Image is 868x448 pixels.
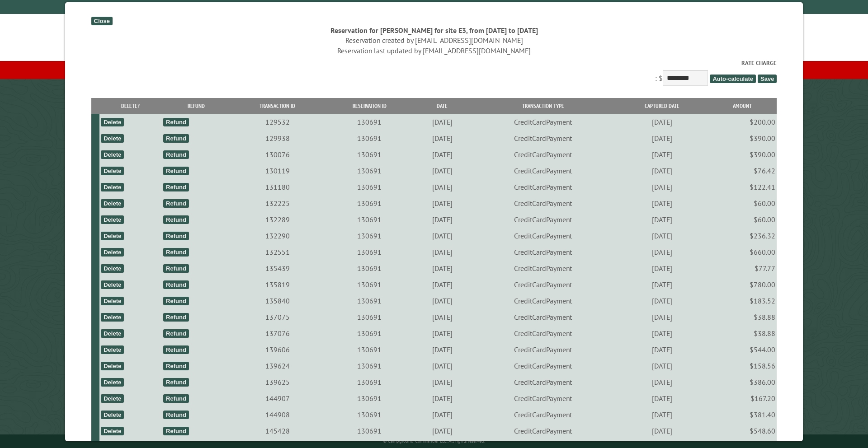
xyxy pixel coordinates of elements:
[325,211,415,228] td: 130691
[708,244,777,260] td: $660.00
[101,427,124,435] div: Delete
[708,390,777,406] td: $167.20
[101,297,124,305] div: Delete
[616,260,708,276] td: [DATE]
[414,244,470,260] td: [DATE]
[616,341,708,358] td: [DATE]
[708,195,777,211] td: $60.00
[325,114,415,130] td: 130691
[616,179,708,195] td: [DATE]
[101,329,124,338] div: Delete
[325,179,415,195] td: 130691
[616,163,708,179] td: [DATE]
[163,150,189,159] div: Refund
[101,215,124,224] div: Delete
[163,329,189,338] div: Refund
[708,309,777,325] td: $38.88
[616,309,708,325] td: [DATE]
[163,378,189,387] div: Refund
[616,211,708,228] td: [DATE]
[325,276,415,293] td: 130691
[325,228,415,244] td: 130691
[101,345,124,354] div: Delete
[325,341,415,358] td: 130691
[163,280,189,289] div: Refund
[163,264,189,273] div: Refund
[231,98,325,114] th: Transaction ID
[414,358,470,374] td: [DATE]
[231,341,325,358] td: 139606
[163,232,189,240] div: Refund
[383,438,485,444] small: © Campground Commander LLC. All rights reserved.
[325,406,415,423] td: 130691
[414,390,470,406] td: [DATE]
[616,228,708,244] td: [DATE]
[470,228,616,244] td: CreditCardPayment
[325,163,415,179] td: 130691
[708,358,777,374] td: $158.56
[231,130,325,146] td: 129938
[101,280,124,289] div: Delete
[470,260,616,276] td: CreditCardPayment
[101,167,124,175] div: Delete
[101,411,124,419] div: Delete
[101,313,124,322] div: Delete
[758,75,777,83] span: Save
[708,130,777,146] td: $390.00
[470,98,616,114] th: Transaction Type
[325,423,415,439] td: 130691
[163,362,189,370] div: Refund
[91,25,777,35] div: Reservation for [PERSON_NAME] for site E3, from [DATE] to [DATE]
[470,406,616,423] td: CreditCardPayment
[616,195,708,211] td: [DATE]
[708,146,777,163] td: $390.00
[708,374,777,390] td: $386.00
[91,59,777,67] label: Rate Charge
[231,146,325,163] td: 130076
[91,46,777,56] div: Reservation last updated by [EMAIL_ADDRESS][DOMAIN_NAME]
[470,146,616,163] td: CreditCardPayment
[231,325,325,341] td: 137076
[325,309,415,325] td: 130691
[325,244,415,260] td: 130691
[708,406,777,423] td: $381.40
[231,228,325,244] td: 132290
[325,293,415,309] td: 130691
[414,325,470,341] td: [DATE]
[163,427,189,435] div: Refund
[325,195,415,211] td: 130691
[101,264,124,273] div: Delete
[414,179,470,195] td: [DATE]
[708,179,777,195] td: $122.41
[231,244,325,260] td: 132551
[163,394,189,403] div: Refund
[325,98,415,114] th: Reservation ID
[708,211,777,228] td: $60.00
[414,146,470,163] td: [DATE]
[325,358,415,374] td: 130691
[470,293,616,309] td: CreditCardPayment
[708,341,777,358] td: $544.00
[101,248,124,257] div: Delete
[231,390,325,406] td: 144907
[708,163,777,179] td: $76.42
[470,130,616,146] td: CreditCardPayment
[616,358,708,374] td: [DATE]
[708,228,777,244] td: $236.32
[231,358,325,374] td: 139624
[163,118,189,126] div: Refund
[231,260,325,276] td: 135439
[616,293,708,309] td: [DATE]
[101,394,124,403] div: Delete
[470,211,616,228] td: CreditCardPayment
[99,98,162,114] th: Delete?
[231,163,325,179] td: 130119
[616,325,708,341] td: [DATE]
[414,309,470,325] td: [DATE]
[414,130,470,146] td: [DATE]
[414,114,470,130] td: [DATE]
[414,260,470,276] td: [DATE]
[708,114,777,130] td: $200.00
[101,378,124,387] div: Delete
[470,358,616,374] td: CreditCardPayment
